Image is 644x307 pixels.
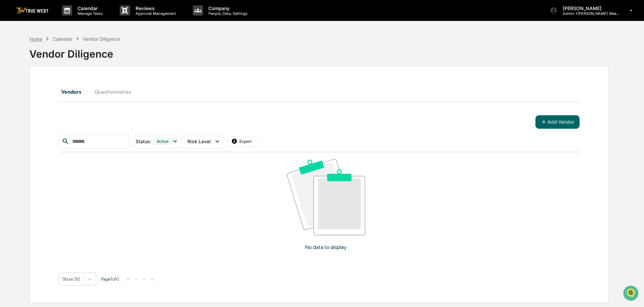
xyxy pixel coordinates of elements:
[557,5,620,11] p: [PERSON_NAME]
[30,52,111,58] div: Start new chat
[59,84,580,100] div: secondary tabs example
[203,11,251,16] p: People, Data, Settings
[59,84,89,100] button: Vendors
[557,11,620,16] p: Admin • [PERSON_NAME] Wealth Management
[4,148,45,160] a: 🔎Data Lookup
[7,75,45,80] div: Past conversations
[105,73,123,82] button: See all
[60,92,74,97] span: [DATE]
[21,110,55,115] span: [PERSON_NAME]
[56,110,58,115] span: •
[30,58,93,64] div: We're available if you need us!
[133,276,140,282] button: <
[203,5,251,11] p: Company
[305,244,347,250] p: No data to display
[56,92,58,97] span: •
[148,276,156,282] button: >|
[29,42,609,60] div: Vendor Diligence
[48,167,82,172] a: Powered byPylon
[115,54,123,62] button: Start new chat
[56,138,84,145] span: Attestations
[13,151,42,157] span: Data Lookup
[49,139,54,144] div: 🗄️
[136,139,151,144] span: Status :
[7,103,18,114] img: Tammy Steffen
[124,276,132,282] button: |<
[89,84,137,100] button: Questionnaires
[7,139,12,144] div: 🖐️
[4,135,46,147] a: 🖐️Preclearance
[7,85,18,96] img: Tammy Steffen
[7,52,19,64] img: 1746055101610-c473b297-6a78-478c-a979-82029cc54cd1
[83,36,120,42] div: Vendor Diligence
[154,137,172,145] div: Active
[287,159,365,235] img: No data
[130,5,179,11] p: Reviews
[535,115,580,129] button: Add Vendor
[141,276,147,282] button: >
[7,151,12,157] div: 🔎
[53,36,72,42] div: Calendar
[13,138,43,145] span: Preclearance
[67,167,82,172] span: Pylon
[46,135,86,147] a: 🗄️Attestations
[21,92,55,97] span: [PERSON_NAME]
[101,276,119,282] span: Page 1 of 0
[14,52,26,64] img: 8933085812038_c878075ebb4cc5468115_72.jpg
[130,11,179,16] p: Approval Management
[72,5,106,11] p: Calendar
[622,285,641,303] iframe: Open customer support
[60,110,74,115] span: [DATE]
[29,36,42,42] div: Home
[187,139,211,144] span: Risk Level
[227,136,257,147] button: Export
[72,11,106,16] p: Manage Tasks
[7,14,123,25] p: How can we help?
[16,7,49,14] img: logo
